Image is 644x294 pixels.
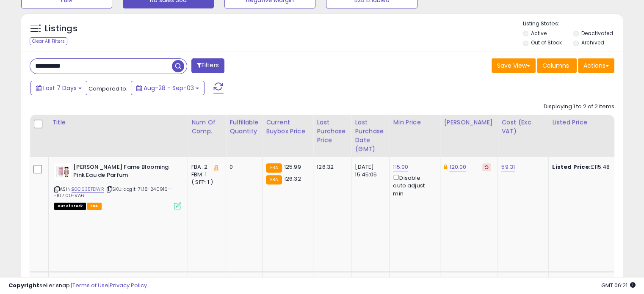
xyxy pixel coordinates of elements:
[284,175,301,183] span: 126.32
[317,163,345,171] div: 126.32
[492,58,536,73] button: Save View
[87,203,102,210] span: FBA
[284,163,301,171] span: 125.99
[544,103,614,111] div: Displaying 1 to 2 of 2 items
[552,163,622,171] div: £115.48
[552,118,625,127] div: Listed Price
[542,61,569,70] span: Columns
[54,203,86,210] span: All listings that are currently out of stock and unavailable for purchase on Amazon
[393,163,408,171] a: 115.00
[355,163,383,179] div: [DATE] 15:45:05
[144,84,194,92] span: Aug-28 - Sep-03
[54,186,173,198] span: | SKU: qogit-71.18-240916---107.00-VA6
[191,179,219,186] div: ( SFP: 1 )
[531,39,562,46] label: Out of Stock
[393,173,434,198] div: Disable auto adjust min
[531,30,547,37] label: Active
[191,163,219,171] div: FBA: 2
[581,39,604,46] label: Archived
[191,58,224,73] button: Filters
[552,163,591,171] b: Listed Price:
[191,171,219,179] div: FBM: 1
[355,118,386,154] div: Last Purchase Date (GMT)
[110,281,147,289] a: Privacy Policy
[393,118,437,127] div: Min Price
[581,30,613,37] label: Deactivated
[54,163,71,180] img: 41d7Bn9gNgL._SL40_.jpg
[45,23,77,35] h5: Listings
[229,118,259,136] div: Fulfillable Quantity
[444,118,494,127] div: [PERSON_NAME]
[537,58,577,73] button: Columns
[449,163,466,171] a: 120.00
[72,281,108,289] a: Terms of Use
[578,58,614,73] button: Actions
[523,20,623,28] p: Listing States:
[73,163,176,181] b: [PERSON_NAME] Fame Blooming Pink Eau de Parfum
[30,37,67,45] div: Clear All Filters
[30,81,87,95] button: Last 7 Days
[88,85,127,93] span: Compared to:
[501,118,545,136] div: Cost (Exc. VAT)
[501,163,515,171] a: 59.31
[266,118,310,136] div: Current Buybox Price
[43,84,77,92] span: Last 7 Days
[8,282,147,290] div: seller snap | |
[52,118,184,127] div: Title
[317,118,348,145] div: Last Purchase Price
[266,163,282,173] small: FBA
[229,163,256,171] div: 0
[131,81,205,95] button: Aug-28 - Sep-03
[266,175,282,184] small: FBA
[601,281,636,289] span: 2025-09-11 06:21 GMT
[72,186,104,193] a: B0C635TDWR
[191,118,222,136] div: Num of Comp.
[54,163,181,209] div: ASIN:
[8,281,39,289] strong: Copyright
